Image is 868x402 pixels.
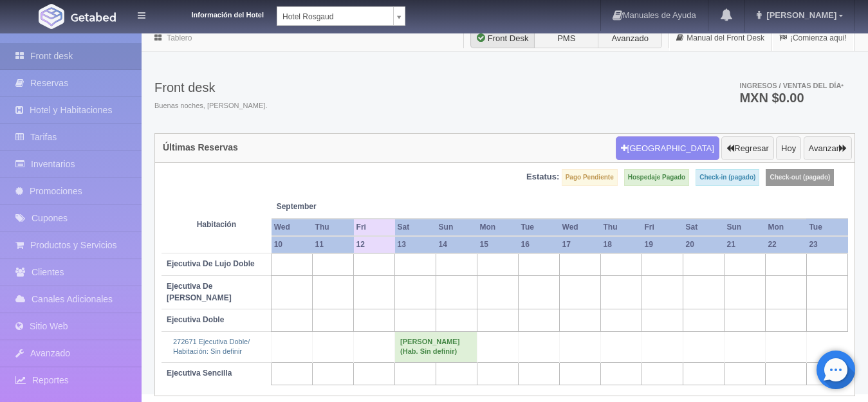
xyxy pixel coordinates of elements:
h4: Últimas Reservas [163,143,238,152]
span: September [277,201,349,212]
label: Estatus: [526,171,559,183]
a: Manual del Front Desk [669,26,771,51]
th: Sun [724,219,765,236]
label: Pago Pendiente [562,169,618,186]
button: Regresar [721,136,773,161]
th: Sat [395,219,436,236]
th: 21 [724,236,765,253]
span: Ingresos / Ventas del día [739,82,844,89]
th: Tue [806,219,847,236]
th: 23 [806,236,847,253]
button: Avanzar [804,136,852,161]
h3: Front desk [154,80,267,95]
th: 12 [354,236,395,253]
label: Check-in (pagado) [696,169,759,186]
b: Ejecutiva De Lujo Doble [167,259,255,268]
img: Getabed [71,12,116,22]
a: 272671 Ejecutiva Doble/Habitación: Sin definir [173,338,250,356]
th: 16 [519,236,560,253]
b: Ejecutiva Doble [167,315,224,324]
th: 13 [395,236,436,253]
th: Sat [683,219,724,236]
th: Thu [313,219,354,236]
strong: Habitación [197,220,236,229]
th: Wed [272,219,313,236]
th: 19 [642,236,683,253]
th: Fri [642,219,683,236]
th: Sun [436,219,477,236]
a: Tablero [167,33,192,42]
a: Hotel Rosgaud [277,6,405,26]
label: Front Desk [470,29,535,48]
a: ¡Comienza aquí! [772,26,854,51]
b: Ejecutiva De [PERSON_NAME] [167,282,232,302]
b: Ejecutiva Sencilla [167,369,232,378]
button: Hoy [776,136,801,161]
th: 22 [765,236,806,253]
span: Buenas noches, [PERSON_NAME]. [154,101,267,111]
span: [PERSON_NAME] [763,10,836,20]
th: 11 [313,236,354,253]
th: 20 [683,236,724,253]
th: 15 [477,236,519,253]
th: Fri [354,219,395,236]
h3: MXN $0.00 [739,91,844,104]
td: [PERSON_NAME] (Hab. Sin definir) [395,331,477,362]
label: Avanzado [598,29,662,48]
th: 18 [601,236,642,253]
th: Wed [560,219,601,236]
th: 10 [272,236,313,253]
label: Hospedaje Pagado [624,169,689,186]
label: PMS [534,29,598,48]
img: Getabed [39,4,64,29]
th: Thu [601,219,642,236]
th: 14 [436,236,477,253]
th: 17 [560,236,601,253]
dt: Información del Hotel [161,6,264,21]
button: [GEOGRAPHIC_DATA] [616,136,719,161]
label: Check-out (pagado) [766,169,834,186]
span: Hotel Rosgaud [282,7,388,26]
th: Mon [765,219,806,236]
th: Tue [519,219,560,236]
th: Mon [477,219,519,236]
